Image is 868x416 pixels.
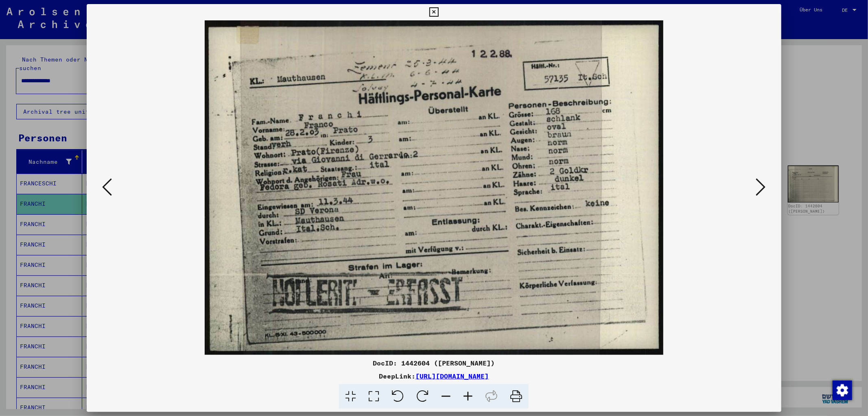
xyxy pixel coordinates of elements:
[415,372,489,380] a: [URL][DOMAIN_NAME]
[87,371,781,381] div: DeepLink:
[833,381,852,400] img: Zustimmung ändern
[832,380,852,400] div: Zustimmung ändern
[114,20,753,355] img: 001.jpg
[87,358,781,368] div: DocID: 1442604 ([PERSON_NAME])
